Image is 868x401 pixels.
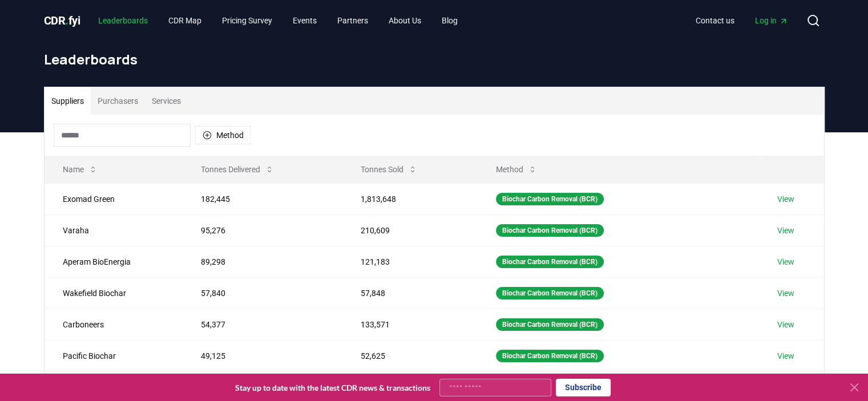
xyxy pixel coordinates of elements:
td: Exomad Green [45,183,183,214]
a: View [777,256,794,268]
td: 49,125 [183,340,342,371]
a: View [777,225,794,236]
td: 95,276 [183,214,342,246]
a: Leaderboards [89,10,157,31]
a: View [777,319,794,330]
td: Pacific Biochar [45,340,183,371]
a: CDR.fyi [44,13,80,29]
nav: Main [89,10,467,31]
span: . [65,14,68,27]
h1: Leaderboards [44,50,825,68]
a: Events [284,10,326,31]
a: Contact us [687,10,744,31]
nav: Main [687,10,797,31]
td: 54,377 [183,309,342,340]
td: 121,183 [342,246,478,277]
td: 210,609 [342,214,478,246]
td: Wakefield Biochar [45,277,183,309]
div: Biochar Carbon Removal (BCR) [496,350,604,362]
button: Purchasers [91,87,145,115]
div: Biochar Carbon Removal (BCR) [496,287,604,299]
a: Pricing Survey [213,10,281,31]
span: Log in [755,15,788,26]
td: Aperam BioEnergia [45,246,183,277]
div: Biochar Carbon Removal (BCR) [496,193,604,205]
td: Varaha [45,214,183,246]
button: Tonnes Sold [352,158,426,181]
div: Biochar Carbon Removal (BCR) [496,318,604,331]
td: 89,298 [183,246,342,277]
td: 57,840 [183,277,342,309]
div: Biochar Carbon Removal (BCR) [496,224,604,237]
button: Tonnes Delivered [192,158,283,181]
a: Partners [328,10,377,31]
a: About Us [380,10,430,31]
td: Carboneers [45,309,183,340]
button: Suppliers [45,87,91,115]
a: Blog [433,10,467,31]
a: View [777,350,794,362]
td: 57,848 [342,277,478,309]
td: 133,571 [342,309,478,340]
button: Services [145,87,188,115]
a: View [777,287,794,299]
div: Biochar Carbon Removal (BCR) [496,256,604,268]
button: Method [195,126,251,144]
span: CDR fyi [44,14,80,27]
a: Log in [746,10,797,31]
td: 1,813,648 [342,183,478,214]
button: Method [487,158,546,181]
button: Name [54,158,107,181]
td: 182,445 [183,183,342,214]
a: View [777,193,794,205]
td: 52,625 [342,340,478,371]
a: CDR Map [159,10,211,31]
